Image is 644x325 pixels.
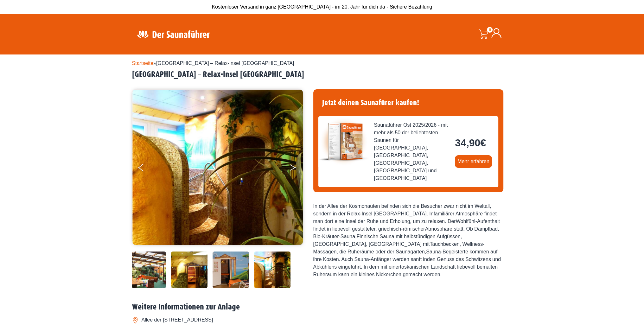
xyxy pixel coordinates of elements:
[138,161,154,177] button: Previous
[132,61,294,66] span: »
[318,94,498,111] h4: Jetzt deinen Saunafürer kaufen!
[455,155,492,168] a: Mehr erfahren
[156,61,294,66] span: [GEOGRAPHIC_DATA] – Relax-Insel [GEOGRAPHIC_DATA]
[212,4,432,10] span: Kostenloser Versand in ganz [GEOGRAPHIC_DATA] - im 20. Jahr für dich da - Sichere Bezahlung
[132,302,512,312] h2: Weitere Informationen zur Anlage
[487,27,493,33] span: 0
[374,121,450,182] span: Saunaführer Ost 2025/2026 - mit mehr als 50 der beliebtesten Saunen für [GEOGRAPHIC_DATA], [GEOGR...
[313,202,503,278] div: In der Allee der Kosmonauten befinden sich die Besucher zwar nicht im Weltall, sondern in der Rel...
[455,137,486,149] bdi: 34,90
[132,315,512,325] li: Allee der [STREET_ADDRESS]
[289,161,305,177] button: Next
[132,61,154,66] a: Startseite
[318,116,369,167] img: der-saunafuehrer-2025-ost.jpg
[480,137,486,149] span: €
[132,70,512,80] h2: [GEOGRAPHIC_DATA] – Relax-Insel [GEOGRAPHIC_DATA]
